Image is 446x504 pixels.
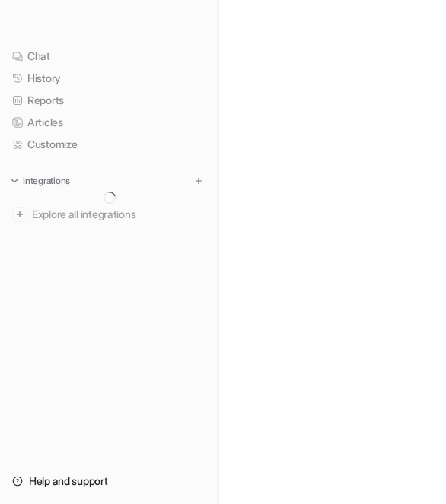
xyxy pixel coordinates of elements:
button: Integrations [6,173,75,189]
p: Integrations [23,175,70,187]
a: Help and support [6,471,212,492]
a: Articles [6,112,212,133]
img: menu_add.svg [193,176,204,186]
a: Explore all integrations [6,204,212,225]
img: explore all integrations [12,207,27,222]
a: Reports [6,90,212,111]
a: Chat [6,46,212,67]
img: expand menu [9,176,20,186]
a: Customize [6,134,212,155]
span: Explore all integrations [32,202,206,227]
a: History [6,68,212,89]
